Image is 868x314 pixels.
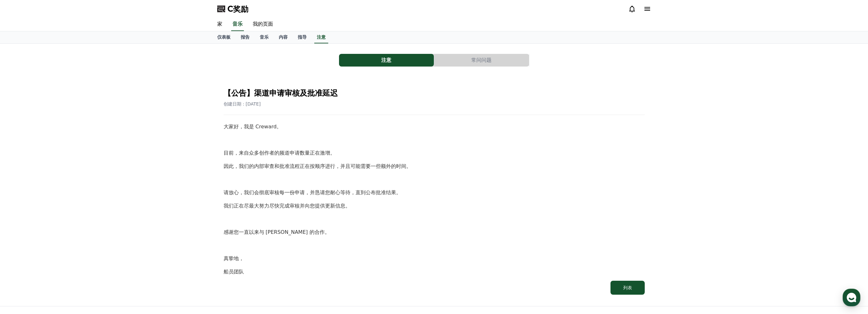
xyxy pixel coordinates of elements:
font: 注意 [317,35,326,40]
a: 仪表板 [212,31,236,43]
font: 仪表板 [217,35,231,40]
font: 请放心，我们会彻底审核每一份申请，并恳请您耐心等待，直到公布批准结果。 [224,189,401,195]
font: C奖励 [227,4,248,13]
a: 家 [212,18,227,31]
font: 因此，我们的内部审查和批准流程正在按顺序进行，并且可能需要一些额外的时间。 [224,163,411,169]
font: 家 [217,21,222,27]
a: 内容 [274,31,293,43]
a: 注意 [339,54,434,67]
font: 音乐 [260,35,269,40]
button: 列表 [610,281,645,295]
button: 常问问题 [434,54,529,67]
font: 列表 [623,285,632,290]
a: 报告 [236,31,255,43]
a: 指导 [293,31,312,43]
a: C奖励 [217,4,248,14]
font: 感谢您一直以来与 [PERSON_NAME] 的合作。 [224,229,330,235]
a: 列表 [224,281,645,295]
font: 指导 [298,35,307,40]
button: 注意 [339,54,434,67]
font: 目前，来自众多创作者的频道申请数量正在激增。 [224,150,335,156]
font: 报告 [241,35,250,40]
font: 创建日期：[DATE] [224,101,261,106]
font: 船员团队 [224,269,244,275]
font: 我的页面 [253,21,273,27]
a: 音乐 [255,31,274,43]
a: 音乐 [231,18,244,31]
font: 注意 [381,57,391,63]
font: 常问问题 [471,57,492,63]
font: 真挚地， [224,255,244,261]
font: 我们正在尽最大努力尽快完成审核并向您提供更新信息。 [224,203,350,209]
font: 大家好，我是 Creward。 [224,124,282,130]
a: 注意 [314,31,328,43]
font: 【公告】渠道申请审核及批准延迟 [224,89,338,98]
font: 音乐 [232,21,243,27]
a: 我的页面 [248,18,278,31]
font: 内容 [279,35,288,40]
